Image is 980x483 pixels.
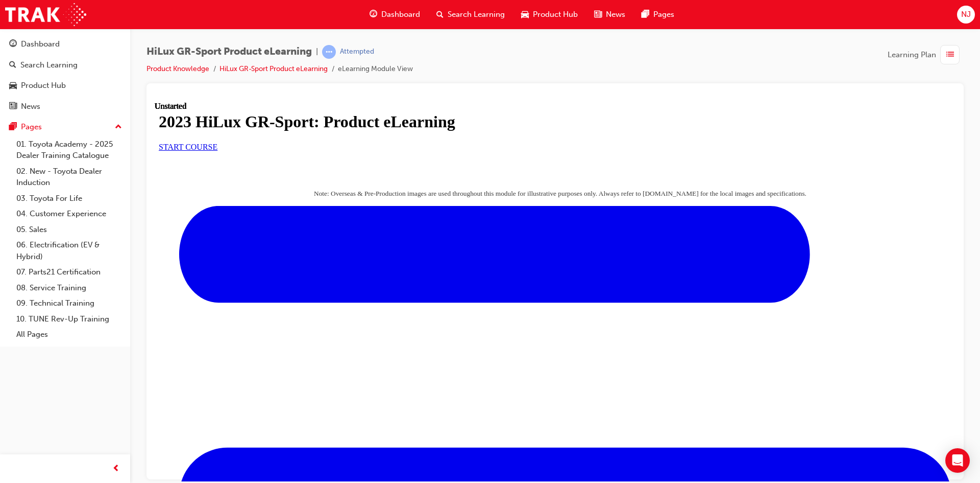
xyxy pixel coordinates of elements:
[21,80,66,91] div: Product Hub
[4,11,797,30] h1: 2023 HiLux GR-Sport: Product eLearning
[112,463,120,475] span: prev-icon
[888,49,936,61] span: Learning Plan
[888,45,964,64] button: Learning Plan
[21,101,40,112] div: News
[9,102,17,111] span: news-icon
[9,81,17,90] span: car-icon
[9,40,17,49] span: guage-icon
[12,237,126,264] a: 06. Electrification (EV & Hybrid)
[219,64,328,73] a: HiLux GR-Sport Product eLearning
[946,49,954,61] span: list-icon
[340,47,374,57] div: Attempted
[12,264,126,280] a: 07. Parts21 Certification
[381,9,420,20] span: Dashboard
[12,311,126,327] a: 10. TUNE Rev-Up Training
[594,8,602,21] span: news-icon
[12,191,126,206] a: 03. Toyota For Life
[945,448,970,473] div: Open Intercom Messenger
[653,9,674,20] span: Pages
[9,123,17,132] span: pages-icon
[533,9,578,20] span: Product Hub
[12,295,126,311] a: 09. Technical Training
[521,8,529,21] span: car-icon
[633,4,682,25] a: pages-iconPages
[961,9,971,20] span: NJ
[586,4,633,25] a: news-iconNews
[9,61,16,70] span: search-icon
[606,9,625,20] span: News
[4,33,126,118] button: DashboardSearch LearningProduct HubNews
[4,76,126,95] a: Product Hub
[448,9,505,20] span: Search Learning
[159,88,652,96] span: Note: Overseas & Pre-Production images are used throughout this module for illustrative purposes ...
[20,59,78,71] div: Search Learning
[12,280,126,296] a: 08. Service Training
[436,8,444,21] span: search-icon
[642,8,649,21] span: pages-icon
[12,164,126,191] a: 02. New - Toyota Dealer Induction
[4,97,126,116] a: News
[957,6,975,24] button: NJ
[21,121,42,133] div: Pages
[4,41,63,50] a: START COURSE
[4,56,126,75] a: Search Learning
[4,118,126,136] button: Pages
[4,35,126,54] a: Dashboard
[5,3,86,26] img: Trak
[361,4,428,25] a: guage-iconDashboard
[338,63,413,75] li: eLearning Module View
[316,46,318,58] span: |
[115,121,122,134] span: up-icon
[146,64,209,73] a: Product Knowledge
[428,4,513,25] a: search-iconSearch Learning
[370,8,377,21] span: guage-icon
[12,327,126,342] a: All Pages
[322,45,336,59] span: learningRecordVerb_ATTEMPT-icon
[12,222,126,238] a: 05. Sales
[12,206,126,222] a: 04. Customer Experience
[513,4,586,25] a: car-iconProduct Hub
[146,46,312,58] span: HiLux GR-Sport Product eLearning
[12,136,126,164] a: 01. Toyota Academy - 2025 Dealer Training Catalogue
[21,38,60,50] div: Dashboard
